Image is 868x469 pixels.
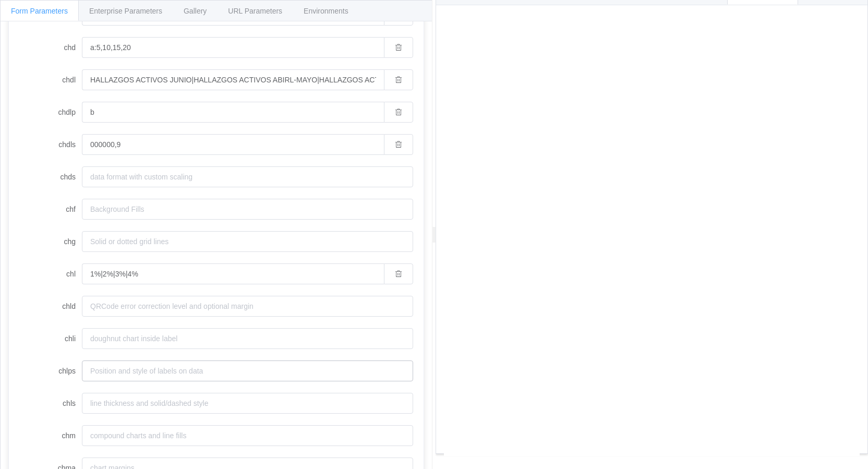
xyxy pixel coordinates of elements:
label: chd [19,37,82,58]
label: chdls [19,134,82,155]
label: chli [19,328,82,349]
label: chls [19,393,82,414]
span: Environments [304,7,348,15]
input: Solid or dotted grid lines [82,231,413,252]
input: Background Fills [82,199,413,220]
label: chlps [19,360,82,381]
input: Position and style of labels on data [82,360,413,381]
label: chdlp [19,102,82,123]
input: compound charts and line fills [82,425,413,446]
span: Enterprise Parameters [89,7,162,15]
label: chl [19,263,82,284]
span: URL Parameters [228,7,282,15]
input: Chart legend text and style [82,134,384,155]
label: chf [19,199,82,220]
input: Text for each series, to display in the legend [82,69,384,90]
input: chart data [82,37,384,58]
input: bar, pie slice, doughnut slice and polar slice chart labels [82,263,384,284]
input: QRCode error correction level and optional margin [82,296,413,317]
label: chds [19,166,82,187]
span: Form Parameters [11,7,68,15]
label: chg [19,231,82,252]
label: chm [19,425,82,446]
input: Position of the legend and order of the legend entries [82,102,384,123]
label: chld [19,296,82,317]
input: data format with custom scaling [82,166,413,187]
span: Gallery [184,7,207,15]
label: chdl [19,69,82,90]
input: line thickness and solid/dashed style [82,393,413,414]
input: doughnut chart inside label [82,328,413,349]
